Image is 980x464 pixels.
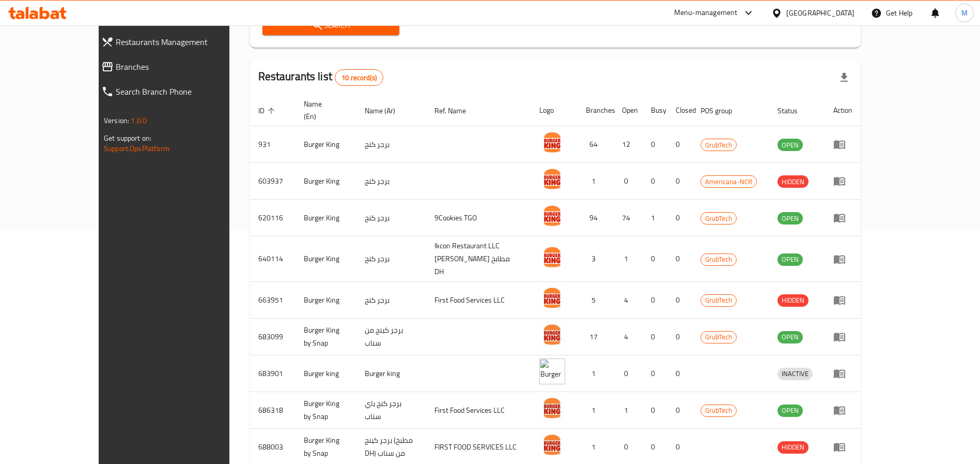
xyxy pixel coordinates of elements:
[614,319,643,355] td: 4
[667,282,692,319] td: 0
[356,355,426,392] td: Burger king
[578,355,614,392] td: 1
[701,213,736,224] span: GrubTech
[578,319,614,355] td: 17
[674,7,738,19] div: Menu-management
[614,392,643,429] td: 1
[643,236,667,282] td: 0
[833,294,852,306] div: Menu
[295,126,356,163] td: Burger King
[777,253,803,266] div: OPEN
[295,163,356,200] td: Burger King
[578,392,614,429] td: 1
[295,355,356,392] td: Burger king
[643,355,667,392] td: 0
[832,65,857,90] div: Export file
[833,441,852,453] div: Menu
[356,392,426,429] td: برجر كنج باي سناب
[116,36,254,48] span: Restaurants Management
[701,253,736,265] span: GrubTech
[93,54,262,79] a: Branches
[356,236,426,282] td: برجر كنج
[833,367,852,380] div: Menu
[833,138,852,151] div: Menu
[786,7,854,19] div: [GEOGRAPHIC_DATA]
[295,236,356,282] td: Burger King
[258,69,383,86] h2: Restaurants list
[531,95,578,126] th: Logo
[116,85,254,98] span: Search Branch Phone
[777,213,803,224] span: OPEN
[250,392,295,429] td: 686318
[777,368,813,380] div: INACTIVE
[643,282,667,319] td: 0
[643,126,667,163] td: 0
[426,392,531,429] td: First Food Services LLC
[365,104,409,117] span: Name (Ar)
[777,405,803,417] div: OPEN
[667,95,692,126] th: Closed
[356,282,426,319] td: برجر كنج
[777,104,811,117] span: Status
[116,61,254,73] span: Branches
[93,29,262,54] a: Restaurants Management
[578,95,614,126] th: Branches
[426,282,531,319] td: First Food Services LLC
[614,355,643,392] td: 0
[539,166,565,192] img: Burger King
[961,7,968,19] span: M
[304,98,344,123] span: Name (En)
[131,114,147,127] span: 1.0.0
[578,163,614,200] td: 1
[104,131,151,145] span: Get support on:
[434,104,479,117] span: Ref. Name
[539,432,565,458] img: Burger King by Snap
[335,69,383,86] div: Total records count
[426,200,531,236] td: 9Cookies TGO
[295,200,356,236] td: Burger King
[271,19,392,32] span: Search
[667,319,692,355] td: 0
[614,236,643,282] td: 1
[250,236,295,282] td: 640114
[667,392,692,429] td: 0
[777,175,808,188] div: HIDDEN
[578,282,614,319] td: 5
[295,319,356,355] td: Burger King by Snap
[250,200,295,236] td: 620116
[825,95,861,126] th: Action
[667,163,692,200] td: 0
[539,358,565,384] img: Burger king
[578,236,614,282] td: 3
[614,163,643,200] td: 0
[614,200,643,236] td: 74
[356,200,426,236] td: برجر كنج
[777,139,803,151] div: OPEN
[614,95,643,126] th: Open
[335,73,383,83] span: 10 record(s)
[643,392,667,429] td: 0
[833,175,852,187] div: Menu
[539,285,565,311] img: Burger King
[426,236,531,282] td: Ikcon Restaurant LLC [PERSON_NAME] مطابخ DH
[539,129,565,155] img: Burger King
[833,331,852,343] div: Menu
[250,163,295,200] td: 603937
[667,236,692,282] td: 0
[539,244,565,270] img: Burger King
[777,294,808,306] span: HIDDEN
[667,200,692,236] td: 0
[250,282,295,319] td: 663951
[104,114,129,127] span: Version:
[614,126,643,163] td: 12
[777,253,803,265] span: OPEN
[777,368,813,380] span: INACTIVE
[777,405,803,416] span: OPEN
[104,142,169,155] a: Support.OpsPlatform
[777,441,808,454] div: HIDDEN
[833,212,852,224] div: Menu
[250,355,295,392] td: 683901
[667,126,692,163] td: 0
[356,126,426,163] td: برجر كنج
